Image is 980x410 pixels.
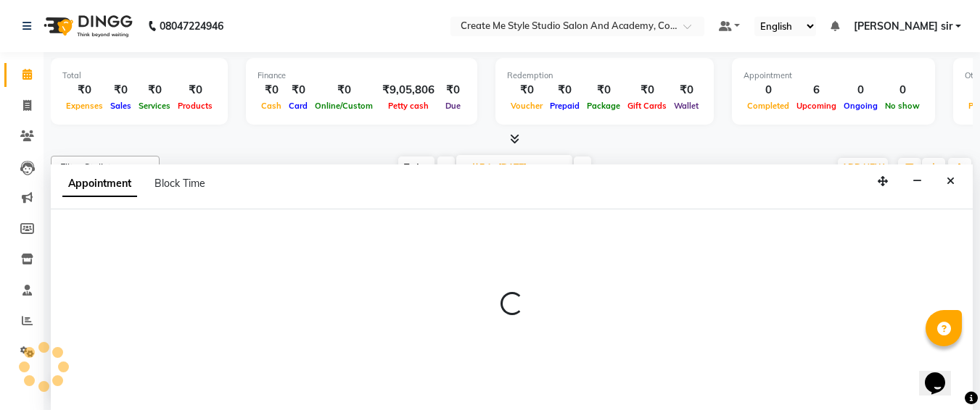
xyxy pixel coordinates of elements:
[670,82,702,99] div: ₹0
[384,101,432,111] span: Petty cash
[311,82,376,99] div: ₹0
[881,82,923,99] div: 0
[285,101,311,111] span: Card
[376,82,440,99] div: ₹9,05,806
[841,162,884,173] span: ADD NEW
[398,156,435,179] span: Today
[744,82,793,99] div: 0
[62,171,137,197] span: Appointment
[107,101,135,111] span: Sales
[440,82,466,99] div: ₹0
[62,70,216,82] div: Total
[135,82,174,99] div: ₹0
[940,170,961,193] button: Close
[62,101,107,111] span: Expenses
[258,70,466,82] div: Finance
[174,101,216,111] span: Products
[442,101,464,111] span: Due
[507,101,546,111] span: Voucher
[583,82,624,99] div: ₹0
[62,82,107,99] div: ₹0
[174,82,216,99] div: ₹0
[744,101,793,111] span: Completed
[258,82,285,99] div: ₹0
[583,101,624,111] span: Package
[793,82,840,99] div: 6
[135,101,174,111] span: Services
[155,177,205,190] span: Block Time
[624,101,670,111] span: Gift Cards
[624,82,670,99] div: ₹0
[311,101,376,111] span: Online/Custom
[840,101,881,111] span: Ongoing
[494,157,567,179] input: 2025-10-10
[107,82,135,99] div: ₹0
[840,82,881,99] div: 0
[546,82,583,99] div: ₹0
[854,19,952,34] span: [PERSON_NAME] sir
[744,70,923,82] div: Appointment
[285,82,311,99] div: ₹0
[881,101,923,111] span: No show
[546,101,583,111] span: Prepaid
[468,162,494,173] span: Fri
[793,101,840,111] span: Upcoming
[258,101,285,111] span: Cash
[37,6,136,46] img: logo
[670,101,702,111] span: Wallet
[507,82,546,99] div: ₹0
[60,162,111,173] span: Filter Stylist
[507,70,702,82] div: Redemption
[919,352,965,396] iframe: chat widget
[838,158,888,178] button: ADD NEW
[160,6,223,46] b: 08047224946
